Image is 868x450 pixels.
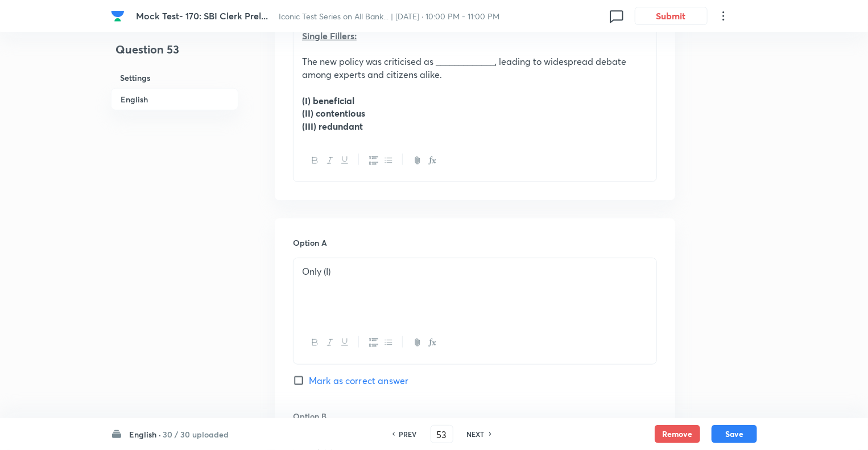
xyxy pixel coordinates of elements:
[129,428,161,440] h6: English ·
[302,120,363,132] strong: (III) redundant
[302,55,648,81] p: The new policy was criticised as _____________, leading to widespread debate among experts and ci...
[111,41,238,67] h4: Question 53
[302,30,357,42] u: Single Fillers:
[302,94,354,106] strong: (I) beneficial
[163,428,229,440] h6: 30 / 30 uploaded
[399,429,417,439] h6: PREV
[136,10,268,22] span: Mock Test- 170: SBI Clerk Prel...
[111,9,125,23] img: Company Logo
[635,7,708,25] button: Submit
[467,429,485,439] h6: NEXT
[302,265,648,278] p: Only (I)
[293,237,657,249] h6: Option A
[655,425,700,443] button: Remove
[279,11,500,22] span: Iconic Test Series on All Bank... | [DATE] · 10:00 PM - 11:00 PM
[712,425,757,443] button: Save
[111,67,238,88] h6: Settings
[111,88,238,110] h6: English
[302,107,365,119] strong: (II) contentious
[293,410,657,422] h6: Option B
[309,374,408,387] span: Mark as correct answer
[111,9,127,23] a: Company Logo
